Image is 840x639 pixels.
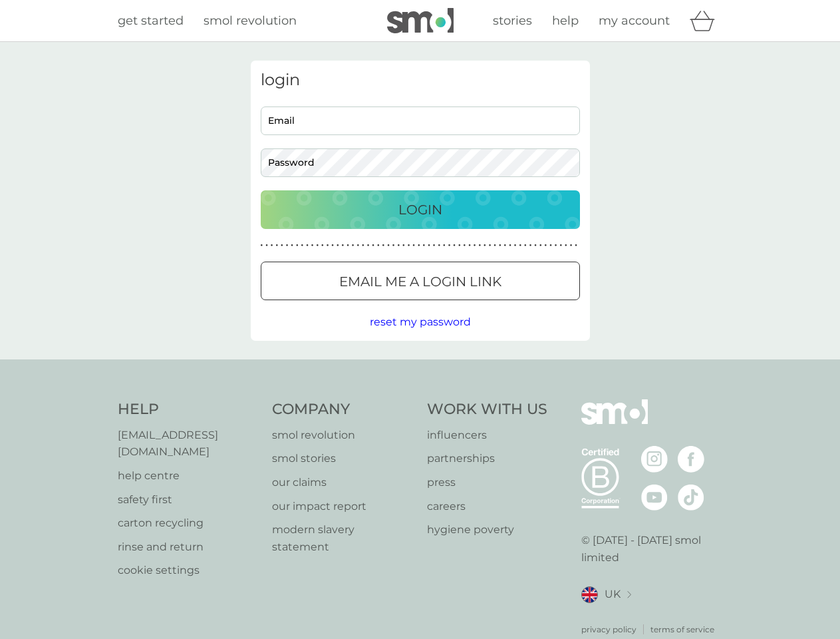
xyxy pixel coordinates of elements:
[377,242,380,249] p: ●
[339,271,501,292] p: Email me a login link
[418,242,420,249] p: ●
[565,242,567,249] p: ●
[342,242,345,249] p: ●
[570,242,573,249] p: ●
[443,242,446,249] p: ●
[650,623,714,636] a: terms of service
[272,498,414,515] a: our impact report
[367,242,370,249] p: ●
[356,242,359,249] p: ●
[468,242,471,249] p: ●
[412,242,415,249] p: ●
[493,13,532,28] span: stories
[427,474,547,491] a: press
[545,242,547,249] p: ●
[118,467,259,485] a: help centre
[427,450,547,467] a: partnerships
[493,11,532,31] a: stories
[272,474,414,491] a: our claims
[549,242,552,249] p: ●
[539,242,542,249] p: ●
[271,242,273,249] p: ●
[118,491,259,509] a: safety first
[678,484,704,511] img: visit the smol Tiktok page
[428,242,430,249] p: ●
[509,242,511,249] p: ●
[581,586,598,603] img: UK flag
[552,11,579,31] a: help
[519,242,521,249] p: ●
[581,532,723,566] p: © [DATE] - [DATE] smol limited
[489,242,491,249] p: ●
[493,242,496,249] p: ●
[372,242,374,249] p: ●
[427,399,547,420] h4: Work With Us
[311,242,314,249] p: ●
[327,242,329,249] p: ●
[678,446,704,473] img: visit the smol Facebook page
[272,427,414,444] a: smol revolution
[529,242,532,249] p: ●
[478,242,481,249] p: ●
[281,242,283,249] p: ●
[382,242,385,249] p: ●
[581,399,648,445] img: smol
[499,242,501,249] p: ●
[599,13,670,28] span: my account
[275,242,278,249] p: ●
[534,242,537,249] p: ●
[605,586,621,603] span: UK
[331,242,334,249] p: ●
[581,623,636,636] a: privacy policy
[118,399,259,420] h4: Help
[337,242,339,249] p: ●
[641,446,668,473] img: visit the smol Instagram page
[265,242,268,249] p: ●
[370,314,471,331] button: reset my password
[321,242,324,249] p: ●
[427,427,547,444] a: influencers
[387,242,390,249] p: ●
[427,521,547,538] a: hygiene poverty
[306,242,309,249] p: ●
[433,242,436,249] p: ●
[261,242,263,249] p: ●
[118,11,184,31] a: get started
[408,242,410,249] p: ●
[402,242,405,249] p: ●
[261,190,580,229] button: Login
[427,498,547,515] a: careers
[448,242,451,249] p: ●
[352,242,354,249] p: ●
[296,242,299,249] p: ●
[272,399,414,420] h4: Company
[398,199,442,220] p: Login
[118,427,259,461] a: [EMAIL_ADDRESS][DOMAIN_NAME]
[559,242,562,249] p: ●
[690,7,723,34] div: basket
[272,450,414,467] p: smol stories
[261,262,580,300] button: Email me a login link
[484,242,486,249] p: ●
[524,242,527,249] p: ●
[272,521,414,555] a: modern slavery statement
[118,538,259,556] a: rinse and return
[397,242,400,249] p: ●
[118,515,259,532] a: carton recycling
[627,591,631,598] img: select a new location
[118,13,184,28] span: get started
[118,562,259,579] p: cookie settings
[474,242,476,249] p: ●
[204,11,297,31] a: smol revolution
